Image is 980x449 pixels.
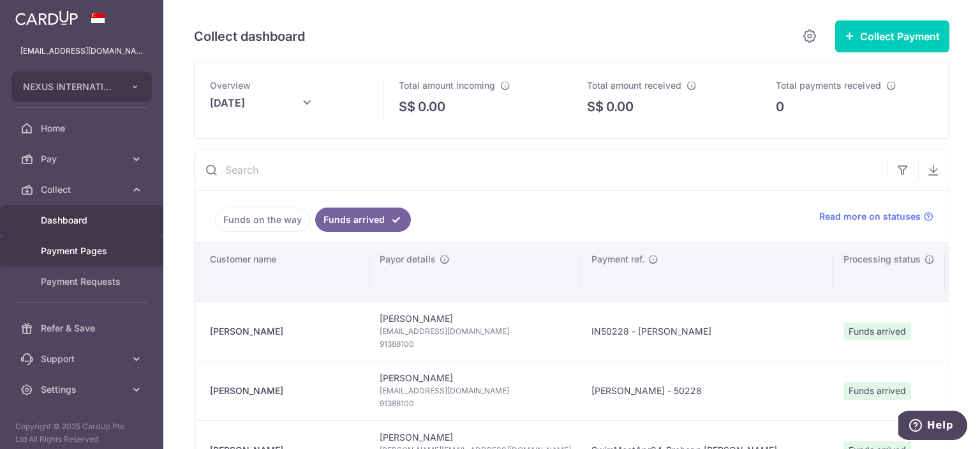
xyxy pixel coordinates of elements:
span: 91388100 [380,338,571,351]
span: S$ [399,97,415,116]
span: Help [29,9,55,20]
th: Payor details [369,243,581,301]
td: [PERSON_NAME] [369,361,581,420]
a: Read more on statuses [819,210,933,223]
td: [PERSON_NAME] - 50228 [581,361,833,420]
div: [PERSON_NAME] [210,384,359,397]
span: Payor details [380,253,436,266]
span: Payment Pages [41,245,125,257]
span: Dashboard [41,214,125,227]
span: S$ [587,97,604,116]
th: Customer name [195,243,369,301]
span: Total payments received [776,80,881,91]
span: Funds arrived [843,323,911,340]
div: [PERSON_NAME] [210,325,359,338]
span: Collect [41,183,125,196]
td: [PERSON_NAME] [369,301,581,361]
span: Payment ref. [591,253,644,266]
th: Payment ref. [581,243,833,301]
iframe: Opens a widget where you can find more information [898,411,967,443]
span: [EMAIL_ADDRESS][DOMAIN_NAME] [380,384,571,397]
span: Total amount incoming [399,80,495,91]
td: IN50228 - [PERSON_NAME] [581,301,833,361]
span: NEXUS INTERNATIONAL SCHOOL ([GEOGRAPHIC_DATA]) PTE. LTD. [23,80,117,93]
span: 91388100 [380,397,571,410]
p: 0.00 [418,97,445,116]
span: Payment Requests [41,275,125,288]
span: Total amount received [587,80,681,91]
p: 0.00 [606,97,634,116]
a: Funds on the way [215,208,310,232]
span: Refer & Save [41,322,125,335]
p: [EMAIL_ADDRESS][DOMAIN_NAME] [20,45,143,57]
p: 0 [776,97,784,116]
span: Home [41,122,125,135]
img: CardUp [15,10,78,26]
span: Support [41,353,125,365]
button: Collect Payment [835,20,949,52]
span: Read more on statuses [819,210,921,223]
input: Search [195,149,887,190]
span: Overview [210,80,251,91]
a: Funds arrived [315,208,411,232]
th: Processing status [833,243,945,301]
h5: Collect dashboard [194,26,305,47]
span: [EMAIL_ADDRESS][DOMAIN_NAME] [380,325,571,338]
span: Funds arrived [843,382,911,400]
span: Pay [41,153,125,165]
button: NEXUS INTERNATIONAL SCHOOL ([GEOGRAPHIC_DATA]) PTE. LTD. [11,72,152,102]
span: Settings [41,383,125,396]
span: Processing status [843,253,921,266]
